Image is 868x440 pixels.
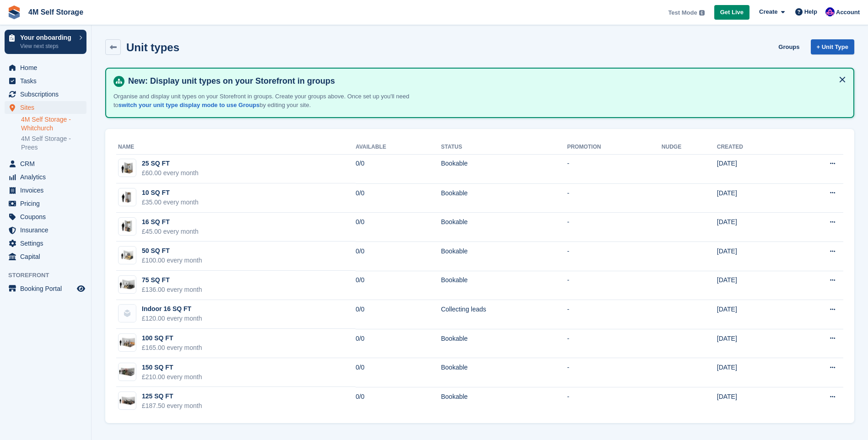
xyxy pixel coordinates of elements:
[356,213,441,242] td: 0/0
[5,157,86,170] a: menu
[20,250,75,263] span: Capital
[717,213,790,242] td: [DATE]
[356,154,441,183] td: 0/0
[142,159,199,168] div: 25 SQ FT
[717,140,790,155] th: Created
[567,241,661,271] td: -
[20,197,75,210] span: Pricing
[720,8,744,17] span: Get Live
[142,275,202,285] div: 75 SQ FT
[142,392,202,401] div: 125 SQ FT
[5,30,86,54] a: Your onboarding View next steps
[5,197,86,210] a: menu
[5,250,86,263] a: menu
[7,5,21,19] img: stora-icon-8386f47178a22dfd0bd8f6a31ec36ba5ce8667c1dd55bd0f319d3a0aa187defe.svg
[119,191,136,204] img: 10-sqft-unit.jpg
[567,183,661,213] td: -
[5,282,86,295] a: menu
[20,237,75,250] span: Settings
[5,237,86,250] a: menu
[142,256,202,265] div: £100.00 every month
[119,305,136,322] img: blank-unit-type-icon-ffbac7b88ba66c5e286b0e438baccc4b9c83835d4c34f86887a83fc20ec27e7b.svg
[21,115,86,133] a: 4M Self Storage - Whitchurch
[356,271,441,300] td: 0/0
[20,101,75,114] span: Sites
[5,171,86,183] a: menu
[5,224,86,236] a: menu
[717,271,790,300] td: [DATE]
[20,61,75,74] span: Home
[825,7,835,16] img: Pete Clutton
[5,101,86,114] a: menu
[717,358,790,387] td: [DATE]
[142,372,202,382] div: £210.00 every month
[5,210,86,223] a: menu
[441,271,567,300] td: Bookable
[20,157,75,170] span: CRM
[20,171,75,183] span: Analytics
[717,300,790,329] td: [DATE]
[142,217,199,227] div: 16 SQ FT
[142,363,202,372] div: 150 SQ FT
[126,41,179,54] h2: Unit types
[356,300,441,329] td: 0/0
[142,188,199,198] div: 10 SQ FT
[124,76,846,86] h4: New: Display unit types on your Storefront in groups
[668,8,697,17] span: Test Mode
[142,304,202,314] div: Indoor 16 SQ FT
[759,7,777,16] span: Create
[142,198,199,207] div: £35.00 every month
[567,271,661,300] td: -
[567,387,661,416] td: -
[356,241,441,271] td: 0/0
[441,140,567,155] th: Status
[119,220,136,233] img: 15-sqft-unit.jpg
[142,285,202,295] div: £136.00 every month
[717,241,790,271] td: [DATE]
[567,154,661,183] td: -
[662,140,717,155] th: Nudge
[142,343,202,353] div: £165.00 every month
[25,5,87,20] a: 4M Self Storage
[20,42,75,50] p: View next steps
[142,401,202,411] div: £187.50 every month
[717,329,790,358] td: [DATE]
[567,358,661,387] td: -
[20,184,75,197] span: Invoices
[699,10,705,16] img: icon-info-grey-7440780725fd019a000dd9b08b2336e03edf1995a4989e88bcd33f0948082b44.svg
[20,224,75,236] span: Insurance
[441,329,567,358] td: Bookable
[119,394,136,408] img: 125-sqft-unit.jpg
[356,329,441,358] td: 0/0
[836,8,860,17] span: Account
[8,271,91,280] span: Storefront
[20,75,75,87] span: Tasks
[441,358,567,387] td: Bookable
[804,7,817,16] span: Help
[441,183,567,213] td: Bookable
[20,210,75,223] span: Coupons
[20,282,75,295] span: Booking Portal
[142,227,199,236] div: £45.00 every month
[5,61,86,74] a: menu
[116,140,356,155] th: Name
[119,365,136,378] img: 140-sqft-unit.jpg
[75,283,86,294] a: Preview store
[21,134,86,152] a: 4M Self Storage - Prees
[356,358,441,387] td: 0/0
[441,241,567,271] td: Bookable
[5,88,86,101] a: menu
[5,75,86,87] a: menu
[441,300,567,329] td: Collecting leads
[717,154,790,183] td: [DATE]
[119,102,259,108] a: switch your unit type display mode to use Groups
[717,183,790,213] td: [DATE]
[714,5,749,20] a: Get Live
[5,184,86,197] a: menu
[441,213,567,242] td: Bookable
[775,39,803,54] a: Groups
[119,278,136,291] img: 75-sqft-unit%20(1).jpg
[811,39,854,54] a: + Unit Type
[20,34,75,41] p: Your onboarding
[20,88,75,101] span: Subscriptions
